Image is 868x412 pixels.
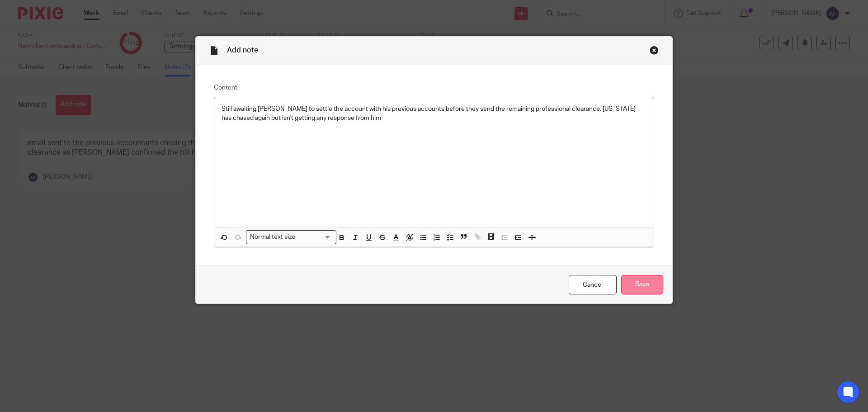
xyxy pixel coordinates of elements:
[248,232,297,242] span: Normal text size
[650,46,659,55] div: Close this dialog window
[222,104,646,123] p: Still awaiting [PERSON_NAME] to settle the account with his previous accounts before they send th...
[246,230,336,244] div: Search for option
[227,47,258,54] span: Add note
[298,232,331,242] input: Search for option
[569,275,617,294] a: Cancel
[214,83,654,92] label: Content
[621,275,663,294] input: Save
